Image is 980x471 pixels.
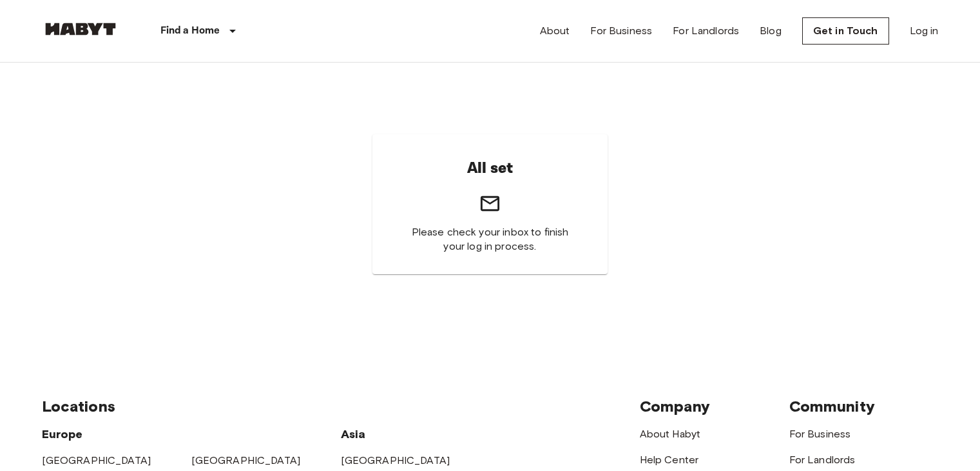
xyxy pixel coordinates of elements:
[160,23,220,39] p: Find a Home
[640,397,711,416] span: Company
[42,454,151,466] a: [GEOGRAPHIC_DATA]
[341,454,450,466] a: [GEOGRAPHIC_DATA]
[640,428,701,440] a: About Habyt
[673,23,739,39] a: For Landlords
[42,397,115,416] span: Locations
[910,23,939,39] a: Log in
[341,427,366,441] span: Asia
[540,23,570,39] a: About
[191,454,301,466] a: [GEOGRAPHIC_DATA]
[467,155,514,182] h6: All set
[42,427,83,441] span: Europe
[590,23,652,39] a: For Business
[403,225,577,254] span: Please check your inbox to finish your log in process.
[789,454,856,466] a: For Landlords
[789,428,851,440] a: For Business
[640,454,699,466] a: Help Center
[760,23,782,39] a: Blog
[42,23,119,35] img: Habyt
[789,397,875,416] span: Community
[802,17,889,45] a: Get in Touch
